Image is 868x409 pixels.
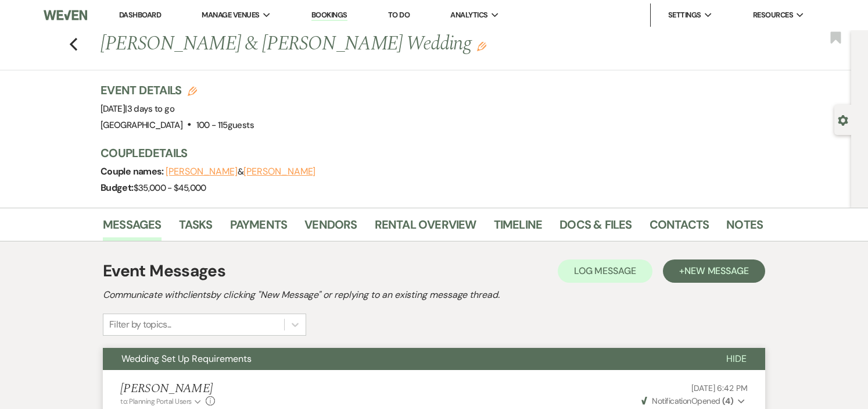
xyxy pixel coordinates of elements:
[179,215,213,241] a: Tasks
[103,259,225,283] h1: Event Messages
[166,167,238,176] button: [PERSON_NAME]
[101,165,166,177] span: Couple names:
[450,9,487,21] span: Analytics
[641,396,733,406] span: Opened
[202,9,259,21] span: Manage Venues
[311,10,347,21] a: Bookings
[304,215,357,241] a: Vendors
[838,114,848,125] button: Open lead details
[668,9,701,21] span: Settings
[125,103,174,115] span: |
[103,288,765,302] h2: Communicate with clients by clicking "New Message" or replying to an existing message thread.
[119,10,161,20] a: Dashboard
[708,348,765,370] button: Hide
[120,396,203,407] button: to: Planning Portal Users
[640,395,748,407] button: NotificationOpened (4)
[691,383,748,393] span: [DATE] 6:42 PM
[101,30,621,58] h1: [PERSON_NAME] & [PERSON_NAME] Wedding
[120,397,192,406] span: to: Planning Portal Users
[101,182,134,194] span: Budget:
[103,348,708,370] button: Wedding Set Up Requirements
[101,145,751,161] h3: Couple Details
[230,215,288,241] a: Payments
[120,382,215,396] h5: [PERSON_NAME]
[559,215,632,241] a: Docs & Files
[375,215,476,241] a: Rental Overview
[101,119,182,131] span: [GEOGRAPHIC_DATA]
[477,41,486,51] button: Edit
[558,259,652,283] button: Log Message
[103,215,162,241] a: Messages
[726,215,763,241] a: Notes
[134,182,206,194] span: $35,000 - $45,000
[101,103,174,115] span: [DATE]
[494,215,543,241] a: Timeline
[650,215,709,241] a: Contacts
[44,3,87,27] img: Weven Logo
[652,396,691,406] span: Notification
[166,166,315,177] span: &
[101,82,254,98] h3: Event Details
[684,265,749,277] span: New Message
[121,353,252,365] span: Wedding Set Up Requirements
[388,10,410,20] a: To Do
[753,9,793,21] span: Resources
[574,265,636,277] span: Log Message
[127,103,174,115] span: 3 days to go
[243,167,315,176] button: [PERSON_NAME]
[109,318,171,332] div: Filter by topics...
[726,353,747,365] span: Hide
[722,396,733,406] strong: ( 4 )
[663,259,765,283] button: +New Message
[196,119,254,131] span: 100 - 115 guests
